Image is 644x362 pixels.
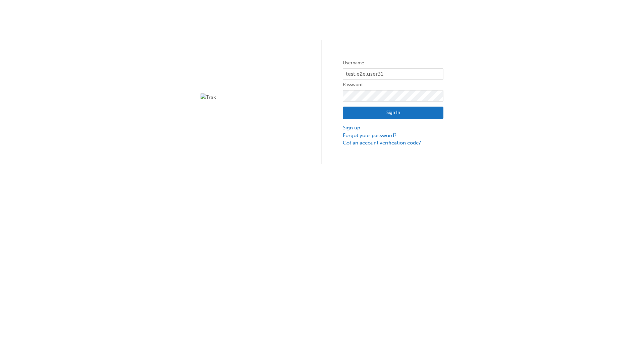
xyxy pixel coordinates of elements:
[343,68,443,80] input: Username
[343,132,443,139] a: Forgot your password?
[201,94,301,101] img: Trak
[343,81,443,89] label: Password
[343,124,443,132] a: Sign up
[343,139,443,147] a: Got an account verification code?
[343,107,443,119] button: Sign In
[343,59,443,67] label: Username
